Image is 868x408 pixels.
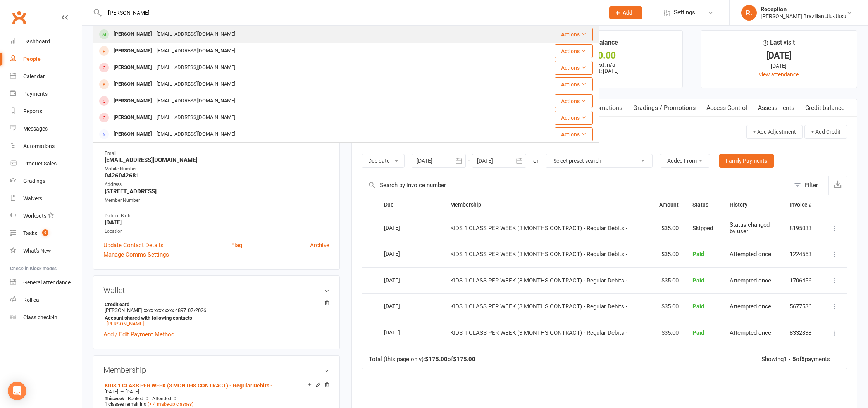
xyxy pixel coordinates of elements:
[23,195,42,201] div: Waivers
[555,94,593,108] button: Actions
[555,61,593,75] button: Actions
[533,62,675,74] p: Next: n/a Last: [DATE]
[692,277,704,284] span: Paid
[623,10,632,16] span: Add
[783,267,821,294] td: 1706456
[741,5,757,21] div: R.
[450,251,627,258] span: KIDS 1 CLASS PER WEEK (3 MONTHS CONTRACT) - Regular Debits -
[144,307,186,313] span: xxxx xxxx xxxx 4897
[362,154,405,168] button: Due date
[384,222,420,234] div: [DATE]
[154,95,238,107] div: [EMAIL_ADDRESS][DOMAIN_NAME]
[730,277,771,284] span: Attempted once
[103,300,329,328] li: [PERSON_NAME]
[649,195,685,215] th: Amount
[753,99,800,117] a: Assessments
[105,396,114,401] span: This
[800,99,850,117] a: Credit balance
[105,188,329,195] strong: [STREET_ADDRESS]
[23,279,71,286] div: General attendance
[10,68,82,85] a: Calendar
[23,56,41,62] div: People
[555,28,593,41] button: Actions
[10,190,82,207] a: Waivers
[533,52,675,60] div: $0.00
[801,356,805,363] strong: 5
[730,329,771,336] span: Attempted once
[105,389,118,394] span: [DATE]
[23,213,46,219] div: Workouts
[10,225,82,242] a: Tasks 9
[154,112,238,123] div: [EMAIL_ADDRESS][DOMAIN_NAME]
[384,300,420,312] div: [DATE]
[10,155,82,172] a: Product Sales
[152,396,176,401] span: Attended: 0
[8,382,26,400] div: Open Intercom Messenger
[126,389,139,394] span: [DATE]
[783,215,821,241] td: 8195033
[105,228,329,235] div: Location
[649,215,685,241] td: $35.00
[105,301,325,307] strong: Credit card
[377,195,443,215] th: Due
[783,195,821,215] th: Invoice #
[103,396,126,401] div: week
[105,382,273,389] a: KIDS 1 CLASS PER WEEK (3 MONTHS CONTRACT) - Regular Debits -
[763,38,795,52] div: Last visit
[628,99,701,117] a: Gradings / Promotions
[692,329,704,336] span: Paid
[105,212,329,220] div: Date of Birth
[10,172,82,190] a: Gradings
[111,95,154,107] div: [PERSON_NAME]
[692,251,704,258] span: Paid
[9,8,29,27] a: Clubworx
[804,125,847,139] button: + Add Credit
[533,156,539,165] div: or
[111,79,154,90] div: [PERSON_NAME]
[148,401,193,407] a: (+ 4 make-up classes)
[188,307,206,313] span: 07/2026
[23,73,45,79] div: Calendar
[450,303,627,310] span: KIDS 1 CLASS PER WEEK (3 MONTHS CONTRACT) - Regular Debits -
[103,286,329,294] h3: Wallet
[105,203,329,210] strong: -
[154,129,238,140] div: [EMAIL_ADDRESS][DOMAIN_NAME]
[759,71,799,77] a: view attendance
[649,320,685,346] td: $35.00
[10,207,82,225] a: Workouts
[10,120,82,138] a: Messages
[660,154,710,168] button: Added From
[784,356,796,363] strong: 1 - 5
[105,401,146,407] span: 1 classes remaining
[450,277,627,284] span: KIDS 1 CLASS PER WEEK (3 MONTHS CONTRACT) - Regular Debits -
[10,33,82,50] a: Dashboard
[761,356,830,363] div: Showing of payments
[105,157,329,164] strong: [EMAIL_ADDRESS][DOMAIN_NAME]
[111,62,154,73] div: [PERSON_NAME]
[708,52,850,60] div: [DATE]
[10,242,82,260] a: What's New
[23,143,55,149] div: Automations
[23,91,48,97] div: Payments
[10,50,82,68] a: People
[154,79,238,90] div: [EMAIL_ADDRESS][DOMAIN_NAME]
[102,7,599,18] input: Search...
[10,85,82,103] a: Payments
[591,38,618,52] div: $ Balance
[111,45,154,57] div: [PERSON_NAME]
[555,127,593,141] button: Actions
[111,129,154,140] div: [PERSON_NAME]
[23,314,57,320] div: Class check-in
[719,154,774,168] a: Family Payments
[761,13,846,20] div: [PERSON_NAME] Brazilian Jiu-Jitsu
[746,125,803,139] button: + Add Adjustment
[384,248,420,260] div: [DATE]
[609,6,642,19] button: Add
[692,303,704,310] span: Paid
[649,267,685,294] td: $35.00
[674,4,695,21] span: Settings
[555,44,593,58] button: Actions
[111,112,154,123] div: [PERSON_NAME]
[805,181,818,190] div: Filter
[555,77,593,91] button: Actions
